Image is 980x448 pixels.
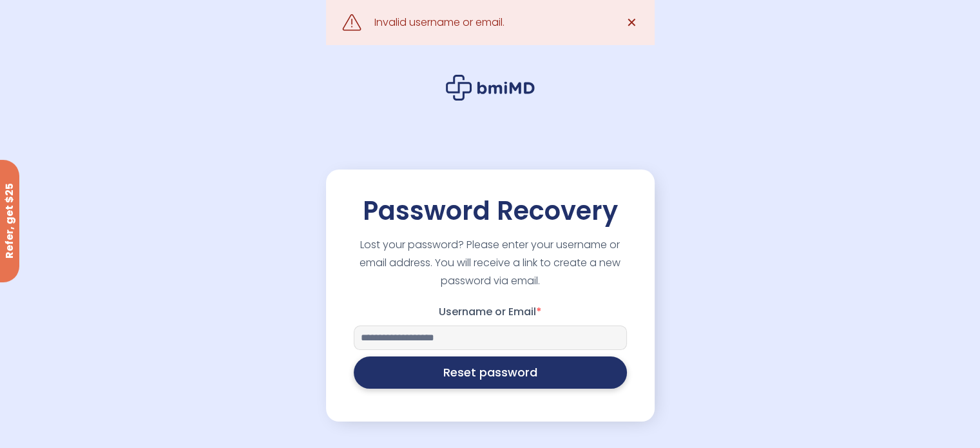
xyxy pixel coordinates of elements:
[352,236,629,290] p: Lost your password? Please enter your username or email address. You will receive a link to creat...
[619,10,645,35] a: ✕
[374,14,504,32] div: Invalid username or email.
[354,302,627,322] label: Username or Email
[354,356,627,389] button: Reset password
[363,195,618,226] h2: Password Recovery
[626,14,637,32] span: ✕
